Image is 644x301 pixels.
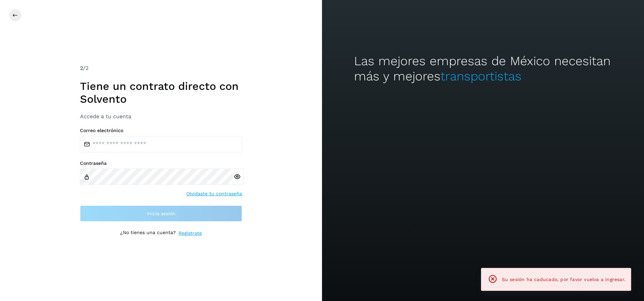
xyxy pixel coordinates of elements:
[354,54,612,84] h2: Las mejores empresas de México necesitan más y mejores
[80,65,83,71] span: 2
[440,69,521,83] span: transportistas
[80,64,242,72] div: /2
[502,277,625,282] span: Su sesión ha caducado, por favor vuelva a ingresar.
[80,80,242,106] h1: Tiene un contrato directo con Solvento
[186,190,242,197] a: Olvidaste tu contraseña
[147,211,176,216] span: Inicia sesión
[80,160,242,166] label: Contraseña
[80,128,242,133] label: Correo electrónico
[179,230,202,237] a: Regístrate
[120,230,176,237] p: ¿No tienes una cuenta?
[80,205,242,222] button: Inicia sesión
[80,113,242,120] h3: Accede a tu cuenta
